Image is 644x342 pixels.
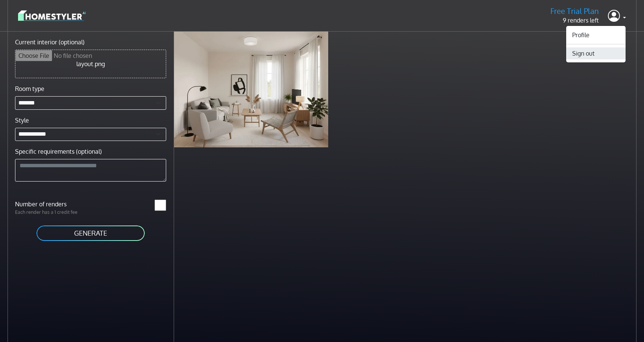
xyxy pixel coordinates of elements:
[11,209,91,216] p: Each render has a 1 credit fee
[15,116,29,125] label: Style
[550,6,599,16] h5: Free Trial Plan
[15,38,85,47] label: Current interior (optional)
[11,200,91,209] label: Number of renders
[566,47,626,59] button: Sign out
[15,147,102,156] label: Specific requirements (optional)
[15,84,44,93] label: Room type
[566,29,626,41] a: Profile
[36,225,145,242] button: GENERATE
[550,16,599,25] p: 9 renders left
[18,9,86,22] img: logo-3de290ba35641baa71223ecac5eacb59cb85b4c7fdf211dc9aaecaaee71ea2f8.svg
